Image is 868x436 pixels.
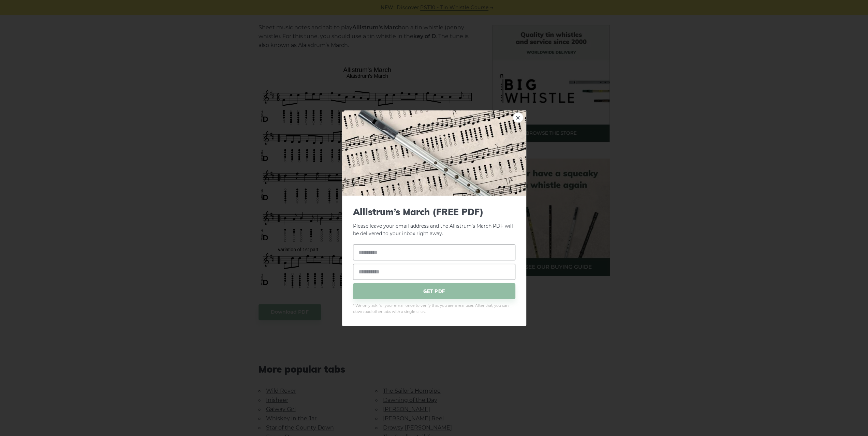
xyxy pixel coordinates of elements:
[353,303,515,315] span: * We only ask for your email once to verify that you are a real user. After that, you can downloa...
[353,206,515,217] span: Allistrum’s March (FREE PDF)
[353,206,515,238] p: Please leave your email address and the Allistrum’s March PDF will be delivered to your inbox rig...
[513,112,523,122] a: ×
[353,283,515,299] span: GET PDF
[342,110,526,195] img: Tin Whistle Tab Preview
